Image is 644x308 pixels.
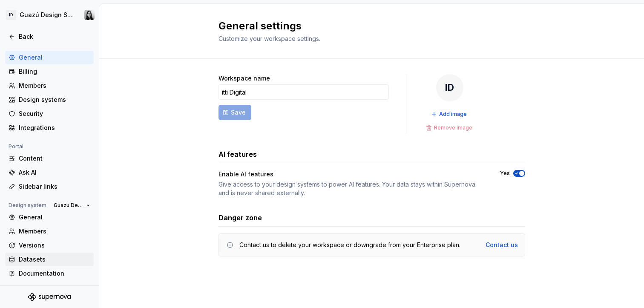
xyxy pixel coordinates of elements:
[19,213,90,222] div: General
[5,51,94,64] a: General
[5,210,94,224] a: General
[5,267,94,280] a: Documentation
[84,10,95,20] img: Maru Saad
[19,53,90,62] div: General
[239,241,460,249] div: Contact us to delete your workspace or downgrade from your Enterprise plan.
[19,168,90,177] div: Ask AI
[19,269,90,278] div: Documentation
[218,19,515,33] h2: General settings
[218,74,270,83] label: Workspace name
[19,255,90,264] div: Datasets
[5,200,50,210] div: Design system
[19,182,90,191] div: Sidebar links
[19,81,90,90] div: Members
[6,10,16,20] div: ID
[5,253,94,266] a: Datasets
[5,65,94,78] a: Billing
[2,6,97,24] button: IDGuazú Design SystemMaru Saad
[5,152,94,165] a: Content
[19,154,90,163] div: Content
[5,107,94,121] a: Security
[5,180,94,193] a: Sidebar links
[19,67,90,76] div: Billing
[218,180,485,197] div: Give access to your design systems to power AI features. Your data stays within Supernova and is ...
[218,213,262,223] h3: Danger zone
[218,35,320,42] span: Customize your workspace settings.
[19,227,90,236] div: Members
[5,239,94,252] a: Versions
[439,111,467,118] span: Add image
[19,109,90,118] div: Security
[218,170,273,178] div: Enable AI features
[428,108,471,120] button: Add image
[218,149,257,159] h3: AI features
[5,30,94,43] a: Back
[5,79,94,92] a: Members
[19,32,90,41] div: Back
[54,202,83,209] span: Guazú Design System
[5,166,94,179] a: Ask AI
[5,121,94,135] a: Integrations
[19,95,90,104] div: Design systems
[436,74,463,101] div: ID
[500,170,510,177] label: Yes
[486,241,518,249] a: Contact us
[20,11,74,19] div: Guazú Design System
[5,225,94,238] a: Members
[28,293,71,301] svg: Supernova Logo
[19,124,90,132] div: Integrations
[19,241,90,250] div: Versions
[5,141,27,152] div: Portal
[5,93,94,107] a: Design systems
